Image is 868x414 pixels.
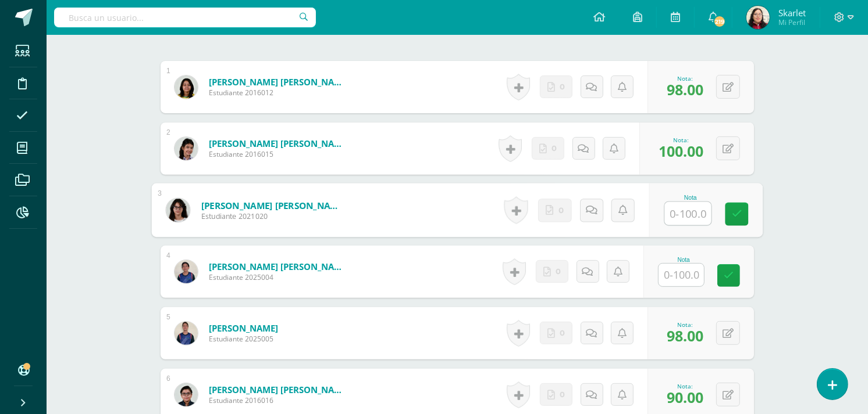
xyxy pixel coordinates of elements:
span: Estudiante 2016015 [209,149,348,159]
span: 98.00 [667,326,703,345]
span: 0 [560,322,565,344]
span: 98.00 [667,80,703,99]
a: [PERSON_NAME] [PERSON_NAME] [201,199,345,211]
a: [PERSON_NAME] [PERSON_NAME] [209,138,348,149]
span: Estudiante 2025004 [209,272,348,282]
div: Nota: [659,136,703,144]
span: 0 [556,261,561,282]
input: 0-100.0 [665,202,712,225]
span: 0 [558,199,564,221]
a: [PERSON_NAME] [209,322,278,334]
span: 0 [560,76,565,98]
div: Nota [658,257,709,263]
span: Mi Perfil [778,17,806,27]
div: Nota [664,195,717,201]
span: 100.00 [659,141,703,161]
img: 2dd6b1747887d1c07ec5915245b443e1.png [175,322,198,345]
div: Nota: [667,382,703,390]
input: Busca un usuario... [54,8,316,27]
a: [PERSON_NAME] [PERSON_NAME] [209,76,348,88]
span: Estudiante 2016012 [209,88,348,98]
img: de6150c211cbc1f257cf4b5405fdced8.png [175,260,198,283]
span: Estudiante 2021020 [201,211,345,222]
a: [PERSON_NAME] [PERSON_NAME] [209,261,348,272]
span: 0 [560,384,565,405]
span: 90.00 [667,387,703,407]
img: 2a0698b19a4965b32abf07ab1fa2c9b5.png [175,137,198,160]
img: 182161ddecf195042ce710af94021bc1.png [175,75,198,99]
img: dbffebcdb1147f6a6764b037b1bfced6.png [746,6,770,29]
span: 219 [713,15,726,28]
a: [PERSON_NAME] [PERSON_NAME] [209,384,348,395]
img: 94b10c4b23a293ba5b4ad163c522c6ff.png [166,198,190,222]
span: Estudiante 2025005 [209,334,278,344]
input: 0-100.0 [659,264,704,286]
span: Skarlet [778,7,806,19]
div: Nota: [667,321,703,329]
div: Nota: [667,74,703,82]
span: Estudiante 2016016 [209,395,348,405]
span: 0 [552,138,557,159]
img: 4cf0447d3925208b25dcbe459835d5ba.png [175,383,198,406]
